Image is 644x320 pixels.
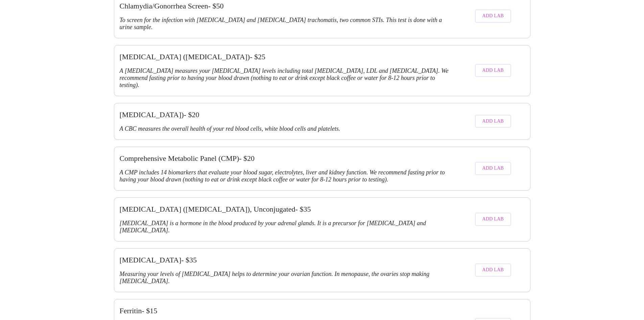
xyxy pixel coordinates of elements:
button: Add Lab [475,263,511,277]
span: Add Lab [482,66,504,75]
span: Add Lab [482,12,504,20]
button: Add Lab [475,213,511,226]
h3: [MEDICAL_DATA] ([MEDICAL_DATA]), Unconjugated - $ 35 [120,205,451,214]
h3: Comprehensive Metabolic Panel (CMP) - $ 20 [120,154,451,163]
h3: Measuring your levels of [MEDICAL_DATA] helps to determine your ovarian function. In menopause, t... [120,271,451,285]
h3: [MEDICAL_DATA] ([MEDICAL_DATA]) - $ 25 [120,52,451,61]
h3: A CMP includes 14 biomarkers that evaluate your blood sugar, electrolytes, liver and kidney funct... [120,169,451,183]
h3: [MEDICAL_DATA]) - $ 20 [120,110,451,119]
h3: A CBC measures the overall health of your red blood cells, white blood cells and platelets. [120,125,451,132]
button: Add Lab [475,64,511,77]
h3: To screen for the infection with [MEDICAL_DATA] and [MEDICAL_DATA] trachomatis, two common STIs. ... [120,17,451,31]
button: Add Lab [475,162,511,175]
span: Add Lab [482,117,504,126]
h3: A [MEDICAL_DATA] measures your [MEDICAL_DATA] levels including total [MEDICAL_DATA], LDL and [MED... [120,67,451,89]
h3: Ferritin - $ 15 [120,306,451,315]
span: Add Lab [482,164,504,173]
h3: [MEDICAL_DATA] is a hormone in the blood produced by your adrenal glands. It is a precursor for [... [120,220,451,234]
h3: [MEDICAL_DATA] - $ 35 [120,256,451,264]
span: Add Lab [482,266,504,274]
h3: Chlamydia/Gonorrhea Screen - $ 50 [120,2,451,10]
button: Add Lab [475,115,511,128]
span: Add Lab [482,215,504,223]
button: Add Lab [475,9,511,23]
